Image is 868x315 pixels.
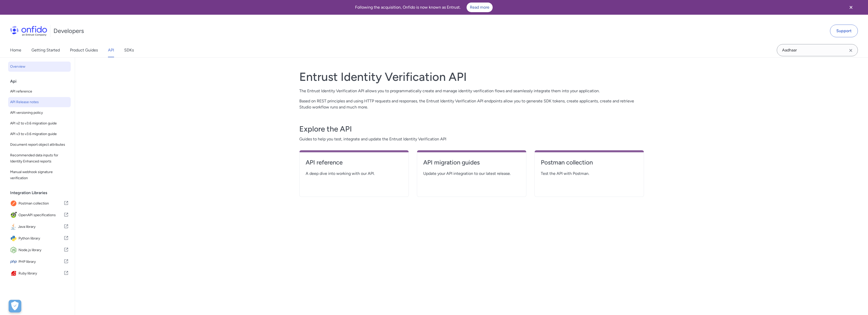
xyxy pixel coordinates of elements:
a: Postman collection [541,158,638,171]
svg: Clear search field button [848,47,854,53]
span: API versioning policy [10,110,69,116]
span: OpenAPI specifications [19,212,64,219]
span: Guides to help you test, integrate and update the Entrust Identity Verification API [299,136,644,142]
a: Recommended data inputs for Identity Enhanced reports [8,150,71,166]
a: SDKs [124,43,134,57]
span: A deep dive into working with our API. [306,171,402,177]
a: IconJava libraryJava library [8,221,71,232]
span: Test the API with Postman. [541,171,638,177]
a: IconPHP libraryPHP library [8,256,71,267]
div: Cookie Preferences [9,300,21,312]
img: IconPython library [10,235,19,242]
span: API v2 to v3.6 migration guide [10,120,69,126]
a: IconRuby libraryRuby library [8,268,71,279]
span: Postman collection [19,200,64,207]
h3: Explore the API [299,124,644,134]
span: API reference [10,88,69,95]
p: The Entrust Identity Verification API allows you to programmatically create and manage identity v... [299,88,644,94]
button: Close banner [842,1,860,14]
a: IconPython libraryPython library [8,233,71,244]
span: Node.js library [19,247,64,254]
a: Read more [467,3,493,12]
span: Overview [10,64,69,70]
a: API migration guides [423,158,520,171]
img: IconPHP library [10,258,19,265]
h1: Developers [53,27,84,35]
a: Overview [8,62,71,72]
a: IconPostman collectionPostman collection [8,198,71,209]
a: API versioning policy [8,108,71,118]
span: Recommended data inputs for Identity Enhanced reports [10,152,69,164]
h4: Postman collection [541,158,638,166]
img: IconPostman collection [10,200,19,207]
button: Open Preferences [9,300,21,312]
h4: API migration guides [423,158,520,166]
a: IconOpenAPI specificationsOpenAPI specifications [8,210,71,221]
span: API Release notes [10,99,69,105]
svg: Close banner [848,4,854,10]
img: IconJava library [10,223,18,230]
span: Python library [19,235,64,242]
div: Integration Libraries [10,188,73,198]
a: API v2 to v3.6 migration guide [8,118,71,128]
span: Document report object attributes [10,142,69,148]
img: IconNode.js library [10,247,19,254]
span: Ruby library [19,270,64,277]
a: Document report object attributes [8,140,71,150]
span: Manual webhook signature verification [10,169,69,181]
p: Based on REST principles and using HTTP requests and responses, the Entrust Identity Verification... [299,98,644,110]
span: PHP library [19,258,64,265]
h1: Entrust Identity Verification API [299,70,644,84]
span: API v3 to v3.6 migration guide [10,131,69,137]
a: Product Guides [70,43,98,57]
a: API reference [306,158,402,171]
a: IconNode.js libraryNode.js library [8,245,71,256]
img: Onfido Logo [10,26,47,36]
a: Getting Started [31,43,60,57]
a: Home [10,43,21,57]
span: Java library [18,223,64,230]
img: IconOpenAPI specifications [10,212,19,219]
input: Onfido search input field [777,44,858,56]
a: API Release notes [8,97,71,107]
div: Api [10,76,73,86]
div: Following the acquisition, Onfido is now known as Entrust. [6,3,842,12]
a: Support [830,25,858,37]
a: Manual webhook signature verification [8,167,71,183]
img: IconRuby library [10,270,19,277]
h4: API reference [306,158,402,166]
span: Update your API integration to our latest release. [423,171,520,177]
a: API v3 to v3.6 migration guide [8,129,71,139]
a: API reference [8,86,71,97]
a: API [108,43,114,57]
